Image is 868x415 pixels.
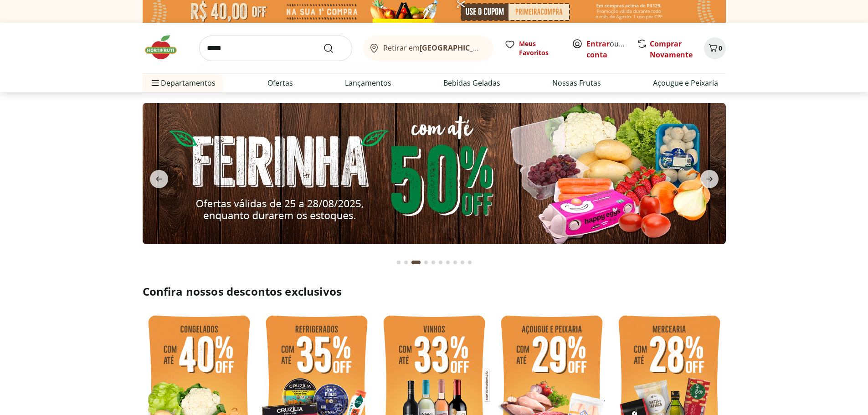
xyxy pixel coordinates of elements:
span: ou [586,38,627,60]
img: Hortifruti [143,34,188,61]
a: Entrar [586,39,610,49]
button: Go to page 5 from fs-carousel [430,251,437,273]
a: Meus Favoritos [504,39,561,57]
span: Departamentos [150,72,216,94]
button: Go to page 2 from fs-carousel [402,251,410,273]
button: Go to page 9 from fs-carousel [459,251,466,273]
img: feira [143,103,726,244]
span: Meus Favoritos [519,39,561,57]
a: Lançamentos [345,77,391,88]
input: search [199,36,352,61]
button: Go to page 4 from fs-carousel [422,251,430,273]
a: Bebidas Geladas [443,77,500,88]
button: next [693,170,726,188]
a: Ofertas [267,77,293,88]
span: Retirar em [383,44,484,52]
a: Açougue e Peixaria [653,77,718,88]
b: [GEOGRAPHIC_DATA]/[GEOGRAPHIC_DATA] [420,43,573,53]
button: Current page from fs-carousel [410,251,422,273]
button: Go to page 10 from fs-carousel [466,251,473,273]
a: Comprar Novamente [650,39,693,60]
a: Criar conta [586,39,637,60]
button: Menu [150,72,161,94]
span: 0 [719,44,722,52]
h2: Confira nossos descontos exclusivos [143,284,726,299]
button: Retirar em[GEOGRAPHIC_DATA]/[GEOGRAPHIC_DATA] [363,36,493,61]
button: Go to page 7 from fs-carousel [444,251,452,273]
button: Go to page 6 from fs-carousel [437,251,444,273]
button: Submit Search [323,43,345,54]
button: previous [143,170,175,188]
button: Go to page 1 from fs-carousel [395,251,402,273]
button: Go to page 8 from fs-carousel [452,251,459,273]
a: Nossas Frutas [552,77,601,88]
button: Carrinho [704,37,726,59]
